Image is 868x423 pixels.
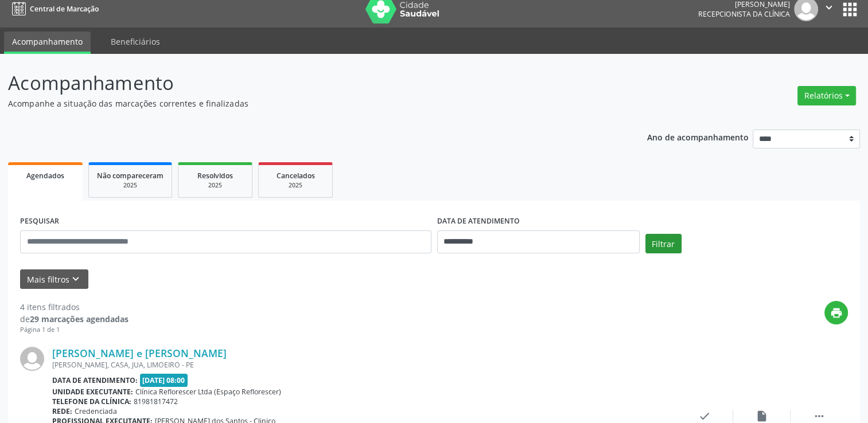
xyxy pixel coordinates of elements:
i: check [698,410,711,422]
b: Unidade executante: [52,387,133,397]
span: [DATE] 08:00 [140,374,188,387]
b: Telefone da clínica: [52,397,131,406]
div: [PERSON_NAME], CASA, JUA, LIMOEIRO - PE [52,360,676,370]
button: print [824,301,848,324]
span: Agendados [26,171,64,181]
label: PESQUISAR [20,213,59,230]
div: Página 1 de 1 [20,325,129,335]
span: Não compareceram [97,171,164,181]
span: Clínica Reflorescer Ltda (Espaço Reflorescer) [135,387,281,397]
div: 2025 [186,181,244,190]
i: insert_drive_file [756,410,768,422]
button: Relatórios [797,86,856,105]
strong: 29 marcações agendadas [30,314,129,324]
span: Resolvidos [197,171,233,181]
img: img [20,347,44,371]
b: Rede: [52,406,72,416]
div: 2025 [97,181,164,190]
div: 4 itens filtrados [20,301,129,313]
a: Acompanhamento [4,32,91,54]
span: Recepcionista da clínica [698,9,790,19]
p: Ano de acompanhamento [647,130,749,144]
p: Acompanhamento [8,69,605,97]
i: keyboard_arrow_down [69,273,82,285]
i:  [823,1,835,14]
button: Filtrar [645,234,682,253]
a: [PERSON_NAME] e [PERSON_NAME] [52,347,227,359]
div: 2025 [267,181,324,190]
b: Data de atendimento: [52,375,138,385]
a: Beneficiários [103,32,168,52]
div: de [20,313,129,325]
button: Mais filtroskeyboard_arrow_down [20,269,88,289]
span: 81981817472 [134,397,178,406]
span: Central de Marcação [30,4,99,14]
label: DATA DE ATENDIMENTO [437,213,520,230]
span: Cancelados [277,171,315,181]
span: Credenciada [75,406,117,416]
p: Acompanhe a situação das marcações correntes e finalizadas [8,97,605,109]
i: print [830,307,843,319]
i:  [813,410,826,422]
